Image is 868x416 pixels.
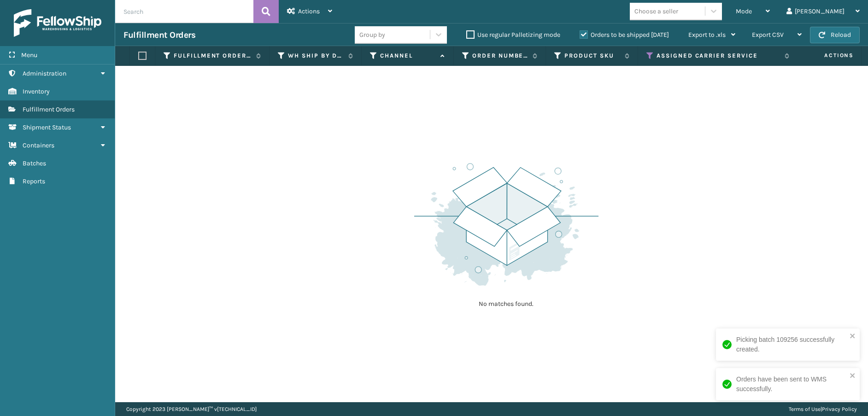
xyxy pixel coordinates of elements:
[688,31,726,39] span: Export to .xls
[736,335,847,354] div: Picking batch 109256 successfully created.
[174,52,252,60] label: Fulfillment Order Id
[23,88,50,95] span: Inventory
[123,29,195,41] h3: Fulfillment Orders
[14,9,101,37] img: logo
[634,6,678,16] div: Choose a seller
[298,7,320,15] span: Actions
[126,402,257,416] p: Copyright 2023 [PERSON_NAME]™ v [TECHNICAL_ID]
[736,7,752,15] span: Mode
[752,31,784,39] span: Export CSV
[21,51,37,59] span: Menu
[472,52,528,60] label: Order Number
[657,52,780,60] label: Assigned Carrier Service
[23,177,45,185] span: Reports
[466,31,560,39] label: Use regular Palletizing mode
[23,141,54,149] span: Containers
[580,31,669,39] label: Orders to be shipped [DATE]
[850,332,856,341] button: close
[850,372,856,381] button: close
[23,123,71,131] span: Shipment Status
[288,52,344,60] label: WH Ship By Date
[810,27,860,43] button: Reload
[380,52,436,60] label: Channel
[23,159,46,167] span: Batches
[23,70,66,77] span: Administration
[795,48,859,63] span: Actions
[23,105,75,113] span: Fulfillment Orders
[736,375,847,394] div: Orders have been sent to WMS successfully.
[359,30,385,40] div: Group by
[564,52,620,60] label: Product SKU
